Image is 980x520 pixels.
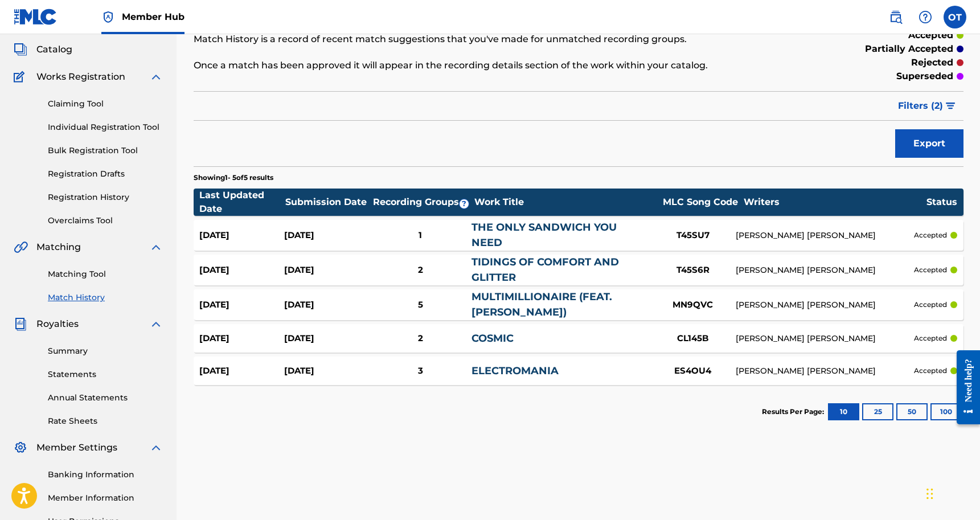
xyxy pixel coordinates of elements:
div: T45SU7 [650,229,736,242]
div: [PERSON_NAME] [PERSON_NAME] [736,333,915,345]
img: Member Settings [14,441,27,455]
div: CL145B [650,332,736,345]
img: MLC Logo [14,9,58,25]
a: Registration History [48,191,163,203]
img: help [919,10,932,24]
a: Overclaims Tool [48,215,163,227]
div: [DATE] [199,264,284,277]
div: T45S6R [650,264,736,277]
div: Submission Date [285,195,371,209]
p: Showing 1 - 5 of 5 results [194,173,273,183]
span: Royalties [36,317,79,331]
iframe: Resource Center [948,341,980,435]
a: Registration Drafts [48,168,163,180]
p: accepted [914,265,947,275]
div: 2 [369,332,471,345]
img: Works Registration [14,70,28,84]
span: Catalog [36,43,72,56]
div: [DATE] [284,365,369,378]
div: [DATE] [199,365,284,378]
p: partially accepted [865,42,953,56]
button: Export [895,129,963,158]
div: [DATE] [284,298,369,312]
a: Statements [48,368,163,380]
a: Public Search [884,6,907,28]
img: Royalties [14,317,27,331]
div: 1 [369,229,471,242]
button: Filters (2) [891,92,963,120]
a: Rate Sheets [48,415,163,427]
p: superseded [896,69,953,83]
div: [DATE] [284,264,369,277]
p: accepted [914,333,947,343]
a: Member Information [48,492,163,504]
div: [PERSON_NAME] [PERSON_NAME] [736,230,915,241]
div: Help [914,6,937,28]
img: expand [149,441,163,455]
div: Writers [744,195,926,209]
a: Claiming Tool [48,98,163,110]
div: [DATE] [199,229,284,242]
div: ES4OU4 [650,365,736,378]
p: accepted [914,366,947,376]
div: [DATE] [284,332,369,345]
div: Last Updated Date [199,189,285,216]
img: Catalog [14,43,27,56]
p: accepted [914,300,947,310]
a: Banking Information [48,469,163,481]
div: [PERSON_NAME] [PERSON_NAME] [736,264,915,276]
a: Summary [48,345,163,357]
span: Filters ( 2 ) [898,99,943,113]
span: Member Hub [122,10,184,23]
button: 100 [930,403,962,420]
img: filter [946,103,956,109]
a: Bulk Registration Tool [48,145,163,157]
div: [PERSON_NAME] [PERSON_NAME] [736,299,915,311]
div: [DATE] [199,298,284,312]
a: THE ONLY SANDWICH YOU NEED [471,221,617,249]
a: MULTIMILLIONAIRE (FEAT. [PERSON_NAME]) [471,290,612,318]
span: ? [460,199,469,208]
button: 25 [862,403,893,420]
div: 3 [369,365,471,378]
a: CatalogCatalog [14,43,72,56]
a: ELECTROMANIA [471,365,559,377]
img: expand [149,317,163,331]
div: 2 [369,264,471,277]
span: Member Settings [36,441,117,455]
div: [PERSON_NAME] [PERSON_NAME] [736,365,915,377]
img: search [889,10,903,24]
img: expand [149,70,163,84]
a: COSMIC [471,332,514,345]
a: Matching Tool [48,268,163,280]
div: [DATE] [284,229,369,242]
div: [DATE] [199,332,284,345]
div: Drag [926,477,933,511]
div: User Menu [944,6,966,28]
iframe: Chat Widget [923,465,980,520]
img: expand [149,240,163,254]
p: Match History is a record of recent match suggestions that you've made for unmatched recording gr... [194,32,786,46]
p: Once a match has been approved it will appear in the recording details section of the work within... [194,59,786,72]
div: Recording Groups [371,195,474,209]
img: Matching [14,240,28,254]
a: TIDINGS OF COMFORT AND GLITTER [471,256,619,284]
a: Annual Statements [48,392,163,404]
button: 50 [896,403,928,420]
div: MLC Song Code [658,195,743,209]
div: MN9QVC [650,298,736,312]
a: Individual Registration Tool [48,121,163,133]
img: Top Rightsholder [101,10,115,24]
p: Results Per Page: [762,407,827,417]
p: accepted [914,230,947,240]
button: 10 [828,403,859,420]
p: rejected [911,56,953,69]
span: Works Registration [36,70,125,84]
p: accepted [908,28,953,42]
a: Match History [48,292,163,304]
div: 5 [369,298,471,312]
span: Matching [36,240,81,254]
